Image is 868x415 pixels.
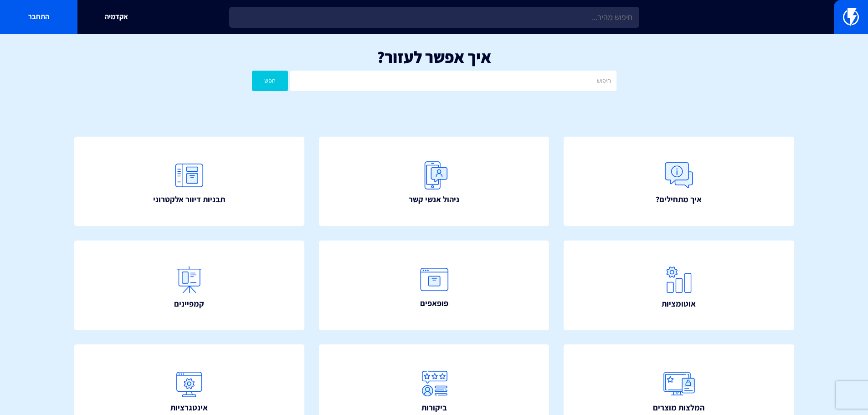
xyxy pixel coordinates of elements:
span: ביקורות [421,402,447,414]
a: פופאפים [319,241,550,330]
input: חיפוש מהיר... [229,7,639,28]
span: קמפיינים [174,298,204,310]
span: ניהול אנשי קשר [409,194,459,205]
span: אוטומציות [662,298,696,310]
a: אוטומציות [564,241,794,330]
input: חיפוש [290,71,616,91]
a: איך מתחילים? [564,137,794,226]
h1: איך אפשר לעזור? [14,48,854,66]
span: אינטגרציות [170,402,208,414]
a: קמפיינים [74,241,305,330]
button: חפש [252,71,288,91]
a: ניהול אנשי קשר [319,137,550,226]
span: פופאפים [420,297,448,309]
span: תבניות דיוור אלקטרוני [153,194,225,205]
span: איך מתחילים? [656,194,702,205]
span: המלצות מוצרים [653,402,704,414]
a: תבניות דיוור אלקטרוני [74,137,305,226]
